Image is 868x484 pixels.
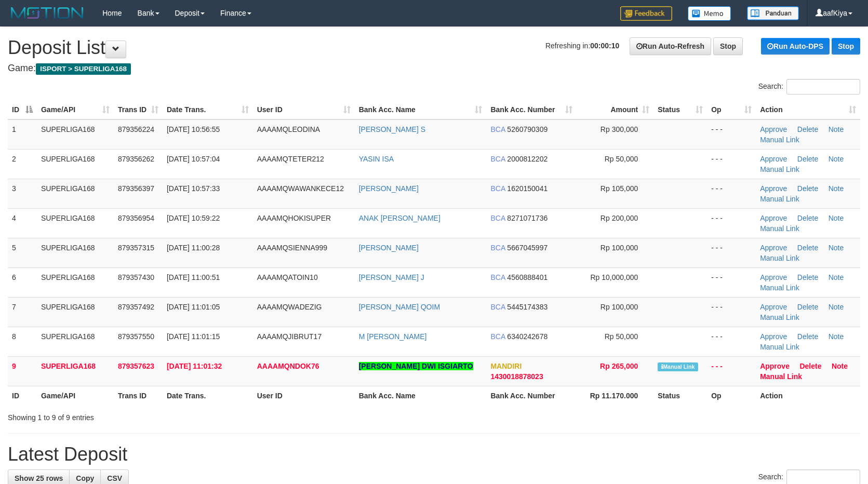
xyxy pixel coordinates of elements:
[490,273,505,281] span: BCA
[829,214,844,222] a: Note
[167,303,220,311] span: [DATE] 11:01:05
[507,155,547,163] span: Copy 2000812202 to clipboard
[797,303,818,311] a: Delete
[37,356,114,386] td: SUPERLIGA168
[707,149,756,179] td: - - -
[600,303,638,311] span: Rp 100,000
[707,179,756,208] td: - - -
[832,362,848,370] a: Note
[760,165,799,173] a: Manual Link
[797,214,818,222] a: Delete
[163,386,253,405] th: Date Trans.
[760,284,799,292] a: Manual Link
[253,100,355,119] th: User ID: activate to sort column ascending
[756,100,860,119] th: Action: activate to sort column ascending
[37,386,114,405] th: Game/API
[490,155,505,163] span: BCA
[507,214,547,222] span: Copy 8271071736 to clipboard
[8,356,37,386] td: 9
[114,100,163,119] th: Trans ID: activate to sort column ascending
[37,327,114,356] td: SUPERLIGA168
[8,297,37,327] td: 7
[760,195,799,203] a: Manual Link
[760,254,799,262] a: Manual Link
[118,184,154,193] span: 879356397
[799,362,821,370] a: Delete
[490,184,505,193] span: BCA
[15,474,63,482] span: Show 25 rows
[359,273,424,281] a: [PERSON_NAME] J
[605,332,638,341] span: Rp 50,000
[118,362,154,370] span: 879357623
[797,244,818,252] a: Delete
[760,155,787,163] a: Approve
[829,155,844,163] a: Note
[359,303,440,311] a: [PERSON_NAME] QOIM
[118,244,154,252] span: 879357315
[600,184,638,193] span: Rp 105,000
[114,386,163,405] th: Trans ID
[760,362,790,370] a: Approve
[76,474,94,482] span: Copy
[590,42,619,50] strong: 00:00:10
[8,238,37,267] td: 5
[760,136,799,144] a: Manual Link
[8,63,860,74] h4: Game:
[760,313,799,321] a: Manual Link
[257,184,344,193] span: AAAAMQWAWANKECE12
[8,5,87,21] img: MOTION_logo.png
[118,332,154,341] span: 879357550
[630,37,711,55] a: Run Auto-Refresh
[36,63,131,75] span: ISPORT > SUPERLIGA168
[760,244,787,252] a: Approve
[600,214,638,222] span: Rp 200,000
[605,155,638,163] span: Rp 50,000
[747,6,799,20] img: panduan.png
[707,208,756,238] td: - - -
[707,297,756,327] td: - - -
[760,303,787,311] a: Approve
[713,37,743,55] a: Stop
[118,155,154,163] span: 879356262
[577,100,653,119] th: Amount: activate to sort column ascending
[707,267,756,297] td: - - -
[257,125,320,133] span: AAAAMQLEODINA
[507,184,547,193] span: Copy 1620150041 to clipboard
[707,386,756,405] th: Op
[37,208,114,238] td: SUPERLIGA168
[37,238,114,267] td: SUPERLIGA168
[577,386,653,405] th: Rp 11.170.000
[758,79,860,95] label: Search:
[8,444,860,465] h1: Latest Deposit
[707,100,756,119] th: Op: activate to sort column ascending
[797,155,818,163] a: Delete
[797,125,818,133] a: Delete
[590,273,638,281] span: Rp 10,000,000
[545,42,619,50] span: Refreshing in:
[600,362,638,370] span: Rp 265,000
[600,125,638,133] span: Rp 300,000
[167,214,220,222] span: [DATE] 10:59:22
[797,184,818,193] a: Delete
[760,184,787,193] a: Approve
[486,386,577,405] th: Bank Acc. Number
[257,273,318,281] span: AAAAMQATOIN10
[257,332,322,341] span: AAAAMQJIBRUT17
[797,332,818,341] a: Delete
[8,37,860,58] h1: Deposit List
[829,332,844,341] a: Note
[37,179,114,208] td: SUPERLIGA168
[8,208,37,238] td: 4
[490,125,505,133] span: BCA
[507,125,547,133] span: Copy 5260790309 to clipboard
[653,100,707,119] th: Status: activate to sort column ascending
[829,244,844,252] a: Note
[8,149,37,179] td: 2
[167,244,220,252] span: [DATE] 11:00:28
[257,362,319,370] span: AAAAMQNDOK76
[760,332,787,341] a: Approve
[829,273,844,281] a: Note
[167,362,222,370] span: [DATE] 11:01:32
[8,179,37,208] td: 3
[37,119,114,150] td: SUPERLIGA168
